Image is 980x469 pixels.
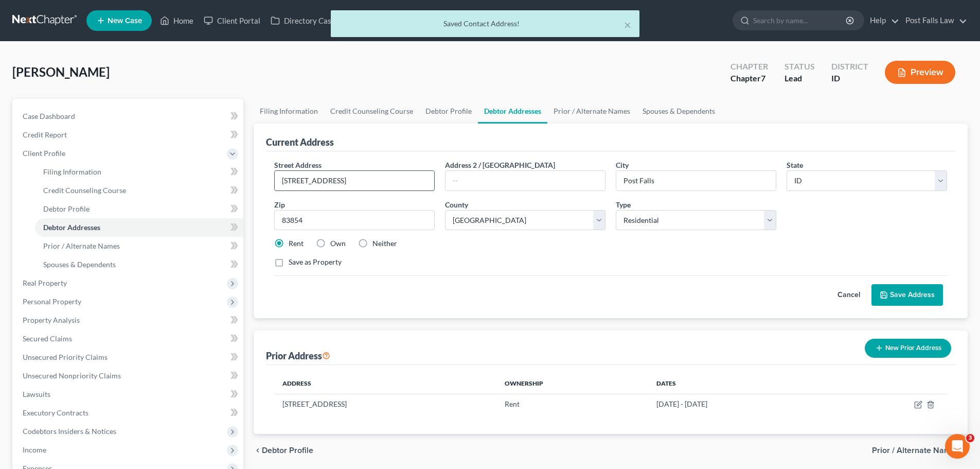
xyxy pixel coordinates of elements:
a: Filing Information [35,163,243,181]
a: Lawsuits [14,385,243,404]
input: Enter street address [275,171,434,190]
a: Unsecured Priority Claims [14,348,243,367]
button: Cancel [826,285,871,305]
span: Income [23,445,46,454]
span: State [787,161,803,169]
a: Prior / Alternate Names [35,237,243,255]
span: County [445,200,468,209]
div: Prior Address [266,350,330,362]
span: Filing Information [43,167,101,176]
th: Dates [648,373,834,394]
span: Credit Counseling Course [43,186,126,195]
div: Chapter [730,73,768,84]
input: -- [446,171,605,190]
label: Neither [372,238,397,249]
div: Status [785,61,815,73]
span: Street Address [274,161,322,169]
button: Prior / Alternate Names chevron_right [872,446,968,455]
span: Lawsuits [23,390,50,398]
a: Spouses & Dependents [636,99,721,124]
a: Executory Contracts [14,404,243,422]
a: Debtor Profile [35,200,243,218]
div: Chapter [730,61,768,73]
span: Secured Claims [23,334,72,343]
a: Debtor Addresses [478,99,547,124]
label: Address 2 / [GEOGRAPHIC_DATA] [445,160,555,170]
a: Unsecured Nonpriority Claims [14,367,243,385]
a: Credit Counseling Course [35,181,243,200]
span: Personal Property [23,297,81,306]
span: Prior / Alternate Names [43,241,120,250]
i: chevron_left [254,446,262,455]
span: 3 [966,434,974,442]
th: Address [274,373,496,394]
input: XXXXX [274,210,435,231]
a: Secured Claims [14,329,243,348]
span: Debtor Profile [262,446,313,455]
button: Save Address [871,284,943,306]
th: Ownership [496,373,648,394]
a: Spouses & Dependents [35,255,243,274]
span: Unsecured Priority Claims [23,353,108,361]
span: Prior / Alternate Names [872,446,959,455]
span: Case Dashboard [23,112,75,120]
iframe: Intercom live chat [945,434,970,459]
a: Credit Counseling Course [324,99,419,124]
input: Enter city... [616,171,776,190]
label: Type [616,199,631,210]
a: Filing Information [254,99,324,124]
div: Saved Contact Address! [339,19,631,29]
span: Property Analysis [23,316,80,324]
span: Real Property [23,279,67,287]
a: Property Analysis [14,311,243,329]
a: Debtor Addresses [35,218,243,237]
div: Lead [785,73,815,84]
span: Zip [274,200,285,209]
button: chevron_left Debtor Profile [254,446,313,455]
div: District [831,61,868,73]
span: Spouses & Dependents [43,260,116,269]
a: Prior / Alternate Names [547,99,636,124]
span: Codebtors Insiders & Notices [23,427,116,436]
a: Credit Report [14,126,243,144]
button: Preview [885,61,955,84]
button: × [624,19,631,31]
span: Debtor Addresses [43,223,100,232]
button: New Prior Address [865,339,951,358]
td: [DATE] - [DATE] [648,394,834,413]
a: Debtor Profile [419,99,478,124]
td: [STREET_ADDRESS] [274,394,496,413]
label: Save as Property [289,257,342,267]
span: Credit Report [23,130,67,139]
span: Debtor Profile [43,204,90,213]
span: Unsecured Nonpriority Claims [23,371,121,380]
a: Case Dashboard [14,107,243,126]
span: City [616,161,629,169]
td: Rent [496,394,648,413]
span: [PERSON_NAME] [12,64,110,79]
span: Executory Contracts [23,408,88,417]
span: Client Profile [23,149,65,158]
div: ID [831,73,868,84]
label: Rent [289,238,304,249]
label: Own [330,238,346,249]
div: Current Address [266,136,334,148]
span: 7 [761,73,765,83]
